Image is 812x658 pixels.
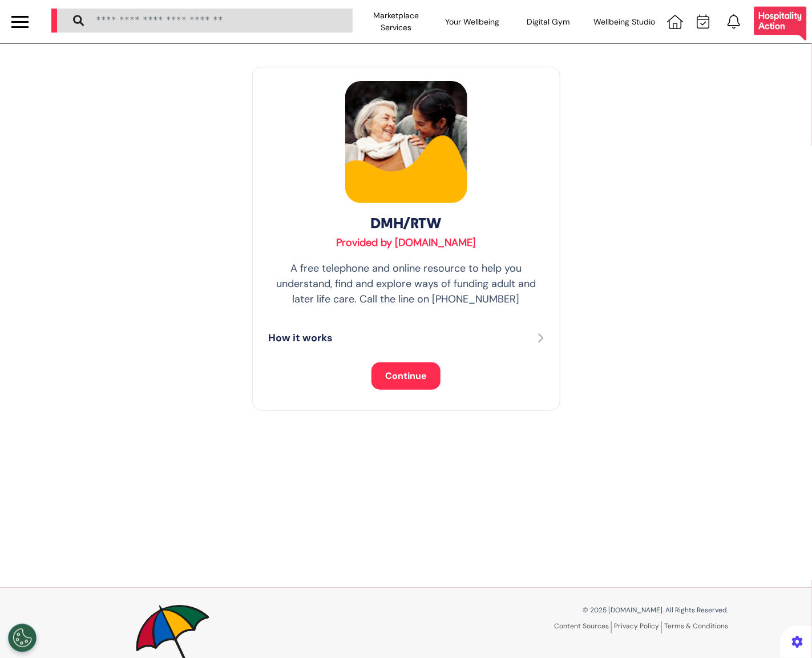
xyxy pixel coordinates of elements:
a: Privacy Policy [615,621,662,633]
span: Continue [385,370,427,382]
h2: DMH/RTW [269,215,544,232]
button: Continue [371,362,441,390]
p: A free telephone and online resource to help you understand, find and explore ways of funding adu... [269,261,544,307]
button: Open Preferences [8,624,37,652]
div: Marketplace Services [358,6,434,38]
p: How it works [269,330,333,346]
h3: Provided by [DOMAIN_NAME] [269,237,544,249]
button: How it works [269,330,544,346]
p: © 2025 [DOMAIN_NAME]. All Rights Reserved. [415,605,729,615]
div: Digital Gym [511,6,587,38]
img: DMH/RTW [345,81,467,203]
div: Wellbeing Studio [587,6,662,38]
a: Terms & Conditions [665,621,729,631]
a: Content Sources [555,621,612,633]
div: Your Wellbeing [434,6,510,38]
